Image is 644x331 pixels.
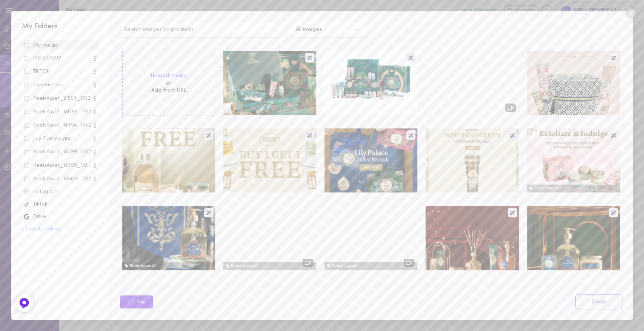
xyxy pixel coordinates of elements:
span: experiences [22,79,99,90]
span: ReelsAsset_17854_1352 [22,93,99,104]
span: ReelsAsset_18086_1352 [22,106,99,117]
div: ReelsAsset_18086_1352 [24,108,92,116]
div: experiences [24,81,92,89]
span: Add from URL [151,88,186,93]
span: ReelsAsset_18509_1352 [22,173,99,184]
div: July Campaigns [24,135,92,143]
div: Instagram [24,188,97,196]
div: Drive [24,213,97,221]
div: ReelsAsset_18399_9036 [24,162,92,169]
a: Close [575,294,622,309]
div: INSTAGRAM [24,55,92,62]
span: July Campaigns [22,133,99,144]
span: My Folders [22,23,58,30]
div: ReelsAsset_18509_1352 [24,175,92,183]
span: ReelsAsset_18399_1352 [22,146,99,157]
div: All images [296,27,322,32]
button: Tag [120,295,153,308]
div: My media [24,42,97,49]
span: INSTAGRAM [22,52,99,64]
div: ReelsAsset_18394_1352 [24,122,92,129]
span: ReelsAsset_18394_1352 [22,119,99,131]
div: ReelsAsset_18399_1352 [24,148,92,156]
span: unsorted [22,40,99,50]
span: TIKTOK [22,66,99,77]
span: ReelsAsset_18399_9036 [22,160,99,171]
span: or [151,80,187,87]
div: TIKTOK [24,68,92,76]
div: Tiktok [24,201,97,208]
label: Upload media [151,72,187,80]
div: ReelsAsset_17854_1352 [24,95,92,102]
div: Search images by productsAll imagesUpload mediaorAdd from URLimageimageimageimageimageimageimageI... [109,11,632,319]
span: Search images by products [124,27,194,32]
img: Feedback Button [18,297,30,309]
button: + Create Folder [22,227,61,232]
